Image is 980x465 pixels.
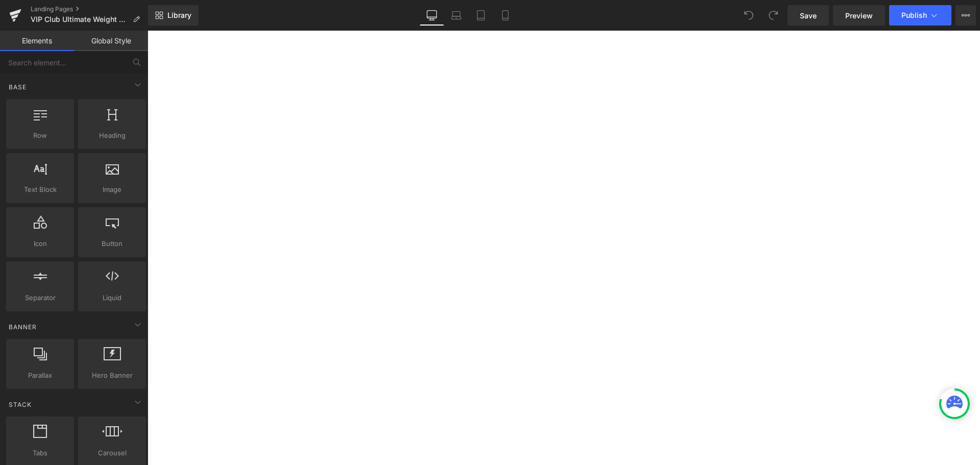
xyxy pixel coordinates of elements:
[739,5,759,26] button: Undo
[833,5,885,26] a: Preview
[469,5,493,26] a: Tablet
[31,5,148,13] a: Landing Pages
[444,5,469,26] a: Laptop
[493,5,518,26] a: Mobile
[8,322,38,332] span: Banner
[889,5,951,26] button: Publish
[955,5,976,26] button: More
[9,238,71,249] span: Icon
[81,370,143,381] span: Hero Banner
[81,184,143,195] span: Image
[81,448,143,458] span: Carousel
[9,130,71,141] span: Row
[845,10,873,21] span: Preview
[81,238,143,249] span: Button
[81,292,143,303] span: Liquid
[901,11,927,19] span: Publish
[81,130,143,141] span: Heading
[9,184,71,195] span: Text Block
[148,5,199,26] a: New Library
[763,5,783,26] button: Redo
[9,292,71,303] span: Separator
[31,15,129,23] span: VIP Club Ultimate Weight Control
[167,11,191,20] span: Library
[9,370,71,381] span: Parallax
[74,31,148,51] a: Global Style
[8,82,28,92] span: Base
[9,448,71,458] span: Tabs
[420,5,444,26] a: Desktop
[8,400,33,409] span: Stack
[800,10,817,21] span: Save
